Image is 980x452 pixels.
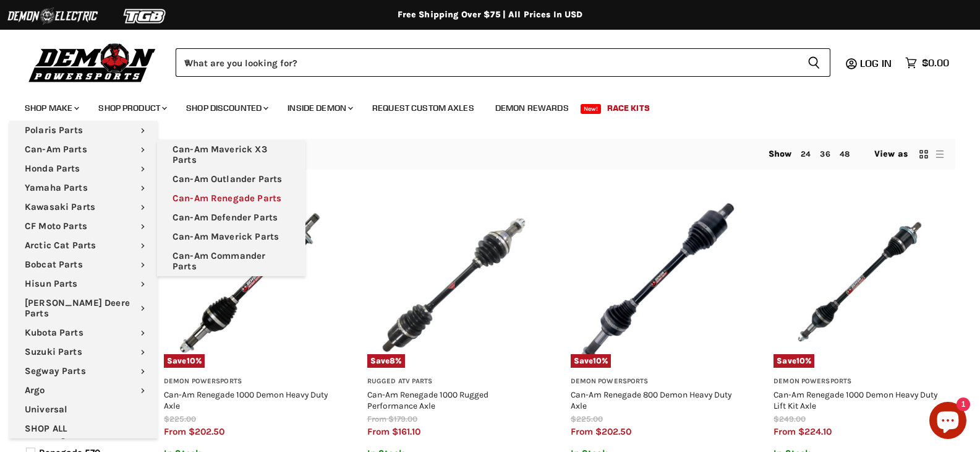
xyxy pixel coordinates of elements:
[9,255,158,274] a: Bobcat Parts
[187,356,195,365] span: 10
[820,149,830,159] a: 36
[9,236,158,255] a: Arctic Cat Parts
[598,95,659,121] a: Race Kits
[164,426,186,437] span: from
[773,426,796,437] span: from
[9,323,158,342] a: Kubota Parts
[189,426,224,437] span: $202.50
[926,402,970,442] inbox-online-store-chat: Shopify online store chat
[9,178,158,198] a: Yamaha Parts
[99,4,192,28] img: TGB Logo 2
[392,426,420,437] span: $161.10
[9,419,158,438] a: SHOP ALL
[367,377,540,386] h3: Rugged ATV Parts
[840,149,850,159] a: 48
[9,274,158,293] a: Hisun Parts
[9,342,158,362] a: Suzuki Parts
[571,354,611,368] span: Save %
[9,400,158,419] a: Universal
[390,356,395,365] span: 8
[157,140,305,170] a: Can-Am Maverick X3 Parts
[155,139,955,170] nav: Collection utilities
[388,414,417,424] span: $179.00
[9,217,158,236] a: CF Moto Parts
[157,140,305,276] ul: Main menu
[595,426,631,437] span: $202.50
[571,426,593,437] span: from
[157,227,305,246] a: Can-Am Maverick Parts
[157,246,305,276] a: Can-Am Commander Parts
[9,362,158,381] a: Segway Parts
[176,48,798,77] input: When autocomplete results are available use up and down arrows to review and enter to select
[874,149,908,159] span: View as
[571,414,603,424] span: $225.00
[796,356,805,365] span: 10
[486,95,578,121] a: Demon Rewards
[773,196,946,368] a: Can-Am Renegade 1000 Demon Heavy Duty Lift Kit AxleSave10%
[922,57,949,69] span: $0.00
[918,148,930,160] button: grid view
[157,189,305,208] a: Can-Am Renegade Parts
[773,414,806,424] span: $249.00
[177,95,276,121] a: Shop Discounted
[164,414,196,424] span: $225.00
[278,95,360,121] a: Inside Demon
[773,377,946,386] h3: Demon Powersports
[773,196,946,368] img: Can-Am Renegade 1000 Demon Heavy Duty Lift Kit Axle
[25,40,160,84] img: Demon Powersports
[9,198,158,217] a: Kawasaki Parts
[15,95,87,121] a: Shop Make
[769,149,792,159] span: Show
[9,121,158,140] a: Polaris Parts
[367,354,405,368] span: Save %
[157,170,305,189] a: Can-Am Outlander Parts
[798,48,830,77] button: Search
[773,354,814,368] span: Save %
[9,381,158,400] a: Argo
[164,354,205,368] span: Save %
[367,196,540,368] a: Can-Am Renegade 1000 Rugged Performance AxleSave8%
[89,95,174,121] a: Shop Product
[176,48,830,77] form: Product
[367,389,488,411] a: Can-Am Renegade 1000 Rugged Performance Axle
[593,356,602,365] span: 10
[164,389,328,411] a: Can-Am Renegade 1000 Demon Heavy Duty Axle
[9,121,158,438] ul: Main menu
[367,426,390,437] span: from
[164,196,336,368] img: Can-Am Renegade 1000 Demon Heavy Duty Axle
[164,196,336,368] a: Can-Am Renegade 1000 Demon Heavy Duty AxleSave10%
[367,414,386,424] span: from
[6,4,99,28] img: Demon Electric Logo 2
[854,58,899,69] a: Log in
[9,293,158,323] a: [PERSON_NAME] Deere Parts
[860,57,892,69] span: Log in
[581,104,602,114] span: New!
[571,196,743,368] a: Can-Am Renegade 800 Demon Heavy Duty AxleSave10%
[801,149,811,159] a: 24
[798,426,832,437] span: $224.10
[164,377,336,386] h3: Demon Powersports
[15,90,946,121] ul: Main menu
[157,208,305,227] a: Can-Am Defender Parts
[9,159,158,178] a: Honda Parts
[363,95,484,121] a: Request Custom Axles
[934,148,946,160] button: list view
[367,196,540,368] img: Can-Am Renegade 1000 Rugged Performance Axle
[773,389,937,411] a: Can-Am Renegade 1000 Demon Heavy Duty Lift Kit Axle
[899,54,955,72] a: $0.00
[571,377,743,386] h3: Demon Powersports
[9,140,158,159] a: Can-Am Parts
[571,389,731,411] a: Can-Am Renegade 800 Demon Heavy Duty Axle
[571,196,743,368] img: Can-Am Renegade 800 Demon Heavy Duty Axle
